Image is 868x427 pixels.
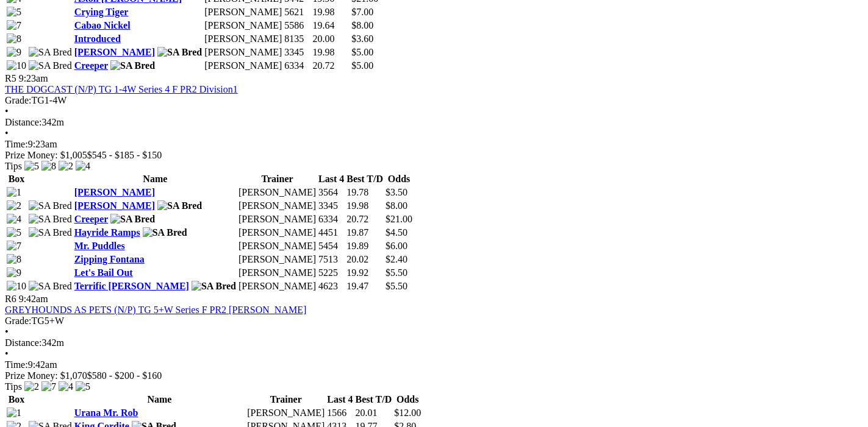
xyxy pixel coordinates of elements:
td: 8135 [284,33,310,45]
span: 9:42am [19,294,48,304]
span: Grade: [5,95,32,105]
span: Time: [5,139,28,149]
span: $5.50 [386,267,407,278]
img: 10 [7,281,26,292]
a: Crying Tiger [74,7,129,17]
td: 19.78 [346,186,384,199]
span: $5.50 [386,281,407,291]
span: Distance: [5,117,41,127]
span: Grade: [5,316,32,326]
td: 19.87 [346,227,384,239]
div: Prize Money: $1,005 [5,150,863,161]
td: [PERSON_NAME] [238,267,317,279]
a: Urana Mr. Rob [74,408,138,418]
td: 19.98 [312,46,350,58]
th: Trainer [246,393,325,406]
img: 2 [24,381,39,392]
img: 8 [41,161,56,172]
img: 5 [7,7,21,18]
th: Odds [393,393,421,406]
span: $7.00 [351,7,373,17]
img: SA Bred [29,47,72,58]
img: 4 [59,381,73,392]
span: $5.00 [351,60,373,71]
td: 6334 [318,213,345,225]
span: • [5,128,9,138]
span: $580 - $200 - $160 [87,370,162,381]
a: [PERSON_NAME] [74,187,155,197]
td: [PERSON_NAME] [238,213,317,225]
td: 5621 [284,6,310,18]
span: Tips [5,161,22,171]
img: 8 [7,34,21,44]
img: 2 [7,200,21,211]
a: Terrific [PERSON_NAME] [74,281,189,291]
img: 4 [7,214,21,225]
td: [PERSON_NAME] [204,33,282,45]
td: 3345 [284,46,310,58]
span: $21.00 [386,214,412,224]
span: R5 [5,73,16,83]
td: 19.64 [312,19,350,32]
td: [PERSON_NAME] [204,46,282,58]
td: [PERSON_NAME] [238,200,317,212]
img: 5 [7,227,21,238]
img: 4 [76,161,90,172]
span: $3.50 [386,187,407,197]
a: Cabao Nickel [74,20,131,30]
span: Tips [5,381,22,392]
td: 20.72 [346,213,384,225]
td: 20.02 [346,253,384,266]
td: 5225 [318,267,345,279]
span: • [5,106,9,116]
img: 5 [76,381,90,392]
td: 3564 [318,186,345,199]
span: $12.00 [394,408,421,418]
td: 19.47 [346,280,384,292]
a: GREYHOUNDS AS PETS (N/P) TG 5+W Series F PR2 [PERSON_NAME] [5,305,306,315]
img: 7 [41,381,56,392]
img: 7 [7,20,21,31]
a: Hayride Ramps [74,227,140,238]
th: Last 4 [326,393,353,406]
span: $2.40 [386,254,407,264]
img: SA Bred [192,281,236,292]
td: [PERSON_NAME] [204,19,282,32]
span: • [5,326,9,337]
span: R6 [5,294,16,304]
img: SA Bred [110,60,155,71]
img: SA Bred [157,47,202,58]
td: 4623 [318,280,345,292]
a: Creeper [74,214,108,224]
span: Time: [5,359,28,370]
div: TG1-4W [5,95,863,106]
img: 7 [7,241,21,252]
td: 20.72 [312,60,350,72]
img: SA Bred [157,200,202,211]
span: Box [9,394,25,404]
img: SA Bred [29,200,72,211]
th: Best T/D [346,173,384,185]
span: $5.00 [351,47,373,57]
img: SA Bred [29,227,72,238]
td: [PERSON_NAME] [204,6,282,18]
span: $3.60 [351,34,373,44]
span: $545 - $185 - $150 [87,150,162,160]
img: 9 [7,47,21,58]
div: 342m [5,117,863,128]
span: • [5,348,9,359]
div: TG5+W [5,316,863,326]
td: [PERSON_NAME] [238,186,317,199]
a: [PERSON_NAME] [74,47,155,57]
img: 9 [7,267,21,278]
td: 19.98 [312,6,350,18]
th: Best T/D [355,393,393,406]
img: 8 [7,254,21,265]
img: SA Bred [29,214,72,225]
a: Creeper [74,60,108,71]
td: 19.89 [346,240,384,252]
img: SA Bred [143,227,187,238]
td: 1566 [326,407,353,419]
span: 9:23am [19,73,48,83]
th: Trainer [238,173,317,185]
